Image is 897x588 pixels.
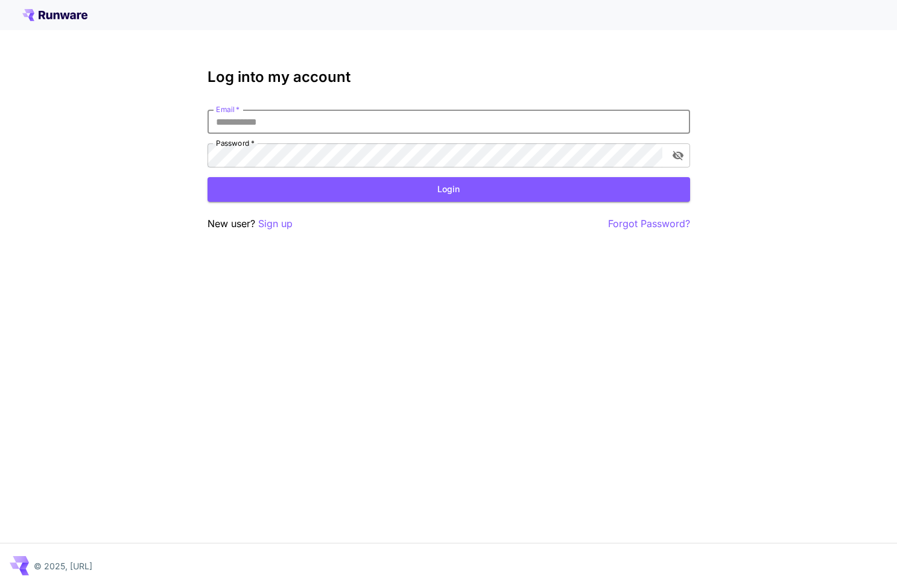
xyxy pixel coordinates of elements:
[208,69,690,86] h3: Log into my account
[258,216,293,231] button: Sign up
[216,104,239,114] label: Email
[208,216,293,231] p: New user?
[667,145,689,166] button: toggle password visibility
[216,138,255,148] label: Password
[608,216,690,231] button: Forgot Password?
[34,560,92,572] p: © 2025, [URL]
[208,177,690,202] button: Login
